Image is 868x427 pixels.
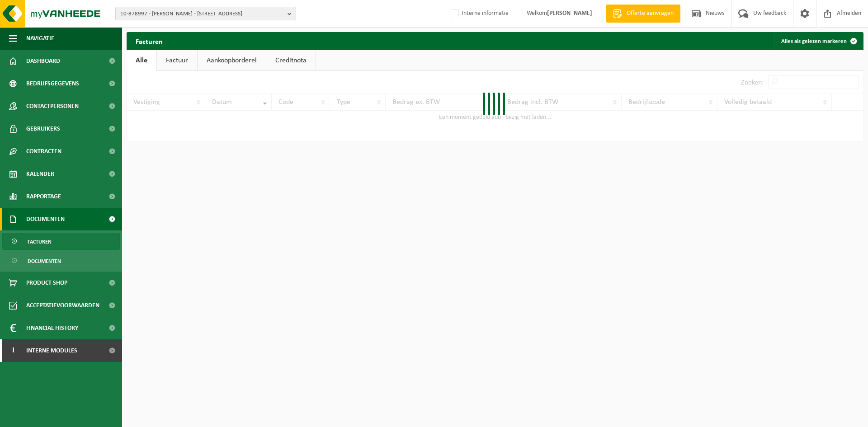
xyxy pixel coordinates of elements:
[624,9,676,18] span: Offerte aanvragen
[547,10,592,17] strong: [PERSON_NAME]
[26,95,79,117] span: Contactpersonen
[26,140,61,163] span: Contracten
[127,32,172,50] h2: Facturen
[26,339,77,362] span: Interne modules
[26,272,67,294] span: Product Shop
[266,50,316,71] a: Creditnota
[2,233,120,250] a: Facturen
[115,7,296,20] button: 10-878997 - [PERSON_NAME] - [STREET_ADDRESS]
[120,7,284,21] span: 10-878997 - [PERSON_NAME] - [STREET_ADDRESS]
[606,5,680,23] a: Offerte aanvragen
[449,7,509,20] label: Interne informatie
[26,72,79,95] span: Bedrijfsgegevens
[26,317,78,339] span: Financial History
[28,253,61,270] span: Documenten
[26,208,65,230] span: Documenten
[774,32,863,50] button: Alles als gelezen markeren
[26,294,99,317] span: Acceptatievoorwaarden
[2,252,120,269] a: Documenten
[157,50,197,71] a: Factuur
[26,27,54,50] span: Navigatie
[26,50,60,72] span: Dashboard
[9,339,17,362] span: I
[26,185,61,208] span: Rapportage
[127,50,156,71] a: Alle
[198,50,266,71] a: Aankoopborderel
[26,117,60,140] span: Gebruikers
[28,233,52,250] span: Facturen
[26,163,54,185] span: Kalender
